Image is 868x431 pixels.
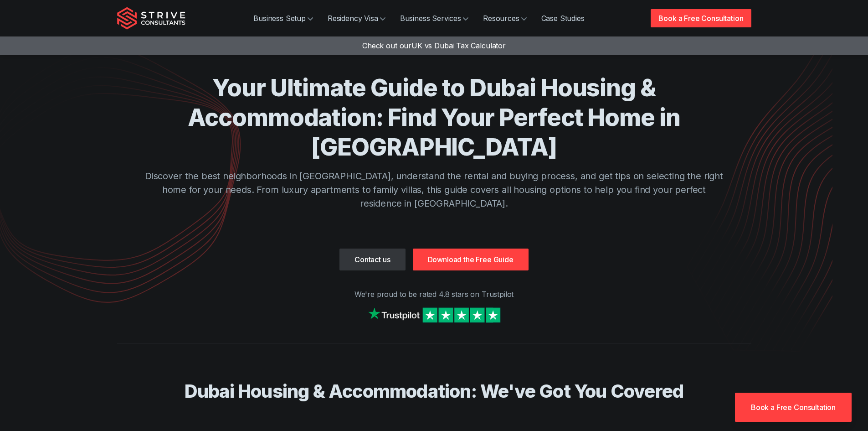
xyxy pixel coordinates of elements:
a: Book a Free Consultation [735,393,852,422]
img: Strive on Trustpilot [366,305,503,325]
a: Business Setup [246,9,320,27]
p: Discover the best neighborhoods in [GEOGRAPHIC_DATA], understand the rental and buying process, a... [143,169,726,210]
a: Case Studies [534,9,592,27]
a: Business Services [393,9,476,27]
span: UK vs Dubai Tax Calculator [411,41,506,50]
h2: Dubai Housing & Accommodation: We've Got You Covered [143,380,726,403]
p: We're proud to be rated 4.8 stars on Trustpilot [117,289,751,300]
a: Book a Free Consultation [651,9,751,27]
img: Strive Consultants [117,7,185,30]
a: Resources [476,9,534,27]
a: Check out ourUK vs Dubai Tax Calculator [362,41,506,50]
a: Download the Free Guide [413,249,529,270]
a: Contact us [339,249,405,270]
a: Residency Visa [320,9,393,27]
h1: Your Ultimate Guide to Dubai Housing & Accommodation: Find Your Perfect Home in [GEOGRAPHIC_DATA] [143,73,726,162]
